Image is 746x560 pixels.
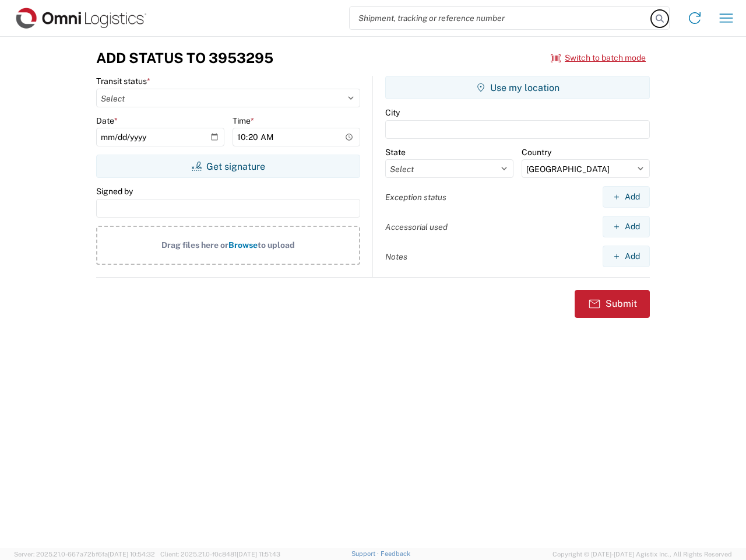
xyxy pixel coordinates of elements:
label: Accessorial used [385,222,448,232]
label: Exception status [385,192,446,202]
label: Country [522,147,551,157]
span: [DATE] 10:54:32 [108,551,155,558]
h3: Add Status to 3953295 [96,50,273,66]
button: Get signature [96,155,360,178]
label: City [385,107,400,118]
label: State [385,147,406,157]
label: Signed by [96,186,133,197]
button: Use my location [385,76,650,99]
label: Time [233,116,254,126]
span: Drag files here or [161,240,228,250]
span: Client: 2025.21.0-f0c8481 [160,551,280,558]
span: Server: 2025.21.0-667a72bf6fa [14,551,155,558]
span: [DATE] 11:51:43 [237,551,280,558]
span: to upload [258,240,295,250]
button: Switch to batch mode [551,48,646,68]
label: Date [96,116,118,126]
input: Shipment, tracking or reference number [350,7,652,29]
label: Transit status [96,76,150,86]
a: Support [351,550,381,557]
button: Add [603,216,650,237]
label: Notes [385,251,407,262]
button: Add [603,186,650,208]
button: Add [603,246,650,267]
a: Feedback [381,550,410,557]
button: Submit [575,290,650,318]
span: Browse [228,240,258,250]
span: Copyright © [DATE]-[DATE] Agistix Inc., All Rights Reserved [553,549,732,559]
